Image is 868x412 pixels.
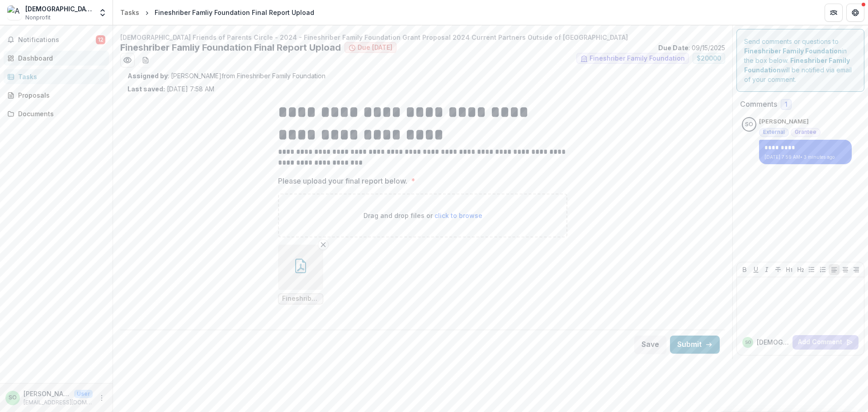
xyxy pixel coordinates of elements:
[25,14,51,22] span: Nonprofit
[739,264,750,275] button: Bold
[117,6,318,19] nav: breadcrumb
[4,106,109,121] a: Documents
[744,57,850,74] strong: Fineshriber Family Foundation
[590,55,685,62] span: Fineshriber Family Foundation
[825,4,843,22] button: Partners
[759,117,809,126] p: [PERSON_NAME]
[785,101,788,109] span: 1
[634,336,666,354] button: Save
[155,8,314,17] div: Fineshriber Famliy Foundation Final Report Upload
[784,264,795,275] button: Heading 1
[846,4,864,22] button: Get Help
[763,129,785,135] span: External
[745,122,753,128] div: Shiri Ourian
[18,53,102,63] div: Dashboard
[127,72,168,80] strong: Assigned by
[851,264,862,275] button: Align Right
[745,340,751,345] div: Shiri Ourian
[117,6,143,19] a: Tasks
[750,264,761,275] button: Underline
[24,389,71,398] p: [PERSON_NAME]
[96,393,107,403] button: More
[740,100,777,109] h2: Comments
[795,264,806,275] button: Heading 2
[24,398,93,407] p: [EMAIL_ADDRESS][DOMAIN_NAME]
[806,264,817,275] button: Bullet List
[363,211,482,220] p: Drag and drop files or
[744,47,842,55] strong: Fineshriber Family Foundation
[793,335,859,350] button: Add Comment
[18,90,102,100] div: Proposals
[829,264,840,275] button: Align Left
[18,72,102,81] div: Tasks
[757,337,789,347] p: [DEMOGRAPHIC_DATA][PERSON_NAME]
[658,44,689,52] strong: Due Date
[817,264,828,275] button: Ordered List
[761,264,772,275] button: Italicize
[282,295,319,303] span: Fineshriber Report_2025_Final Draft.docx.pdf
[697,55,721,62] span: $ 20000
[96,35,105,44] span: 12
[4,88,109,103] a: Proposals
[658,43,725,52] p: : 09/15/2025
[120,53,135,67] button: Preview eeb3cee3-c1e7-4958-b4e0-01293d88ed4c.pdf
[670,336,720,354] button: Submit
[434,212,482,219] span: click to browse
[7,5,22,20] img: American Friends of Parents Circle
[278,245,323,304] div: Remove FileFineshriber Report_2025_Final Draft.docx.pdf
[18,109,102,118] div: Documents
[795,129,816,135] span: Grantee
[127,71,718,81] p: : [PERSON_NAME] from Fineshriber Family Foundation
[120,42,341,53] h2: Fineshriber Famliy Foundation Final Report Upload
[840,264,851,275] button: Align Center
[4,51,109,66] a: Dashboard
[736,29,864,92] div: Send comments or questions to in the box below. will be notified via email of your comment.
[25,4,93,14] div: [DEMOGRAPHIC_DATA] Friends of Parents Circle
[96,4,109,22] button: Open entity switcher
[18,36,96,44] span: Notifications
[764,154,846,161] p: [DATE] 7:59 AM • 3 minutes ago
[120,8,139,17] div: Tasks
[127,85,165,93] strong: Last saved:
[4,69,109,84] a: Tasks
[138,53,153,67] button: download-word-button
[127,84,214,94] p: [DATE] 7:58 AM
[318,239,329,250] button: Remove File
[120,33,725,42] p: [DEMOGRAPHIC_DATA] Friends of Parents Circle - 2024 - Fineshriber Family Foundation Grant Proposa...
[4,33,109,47] button: Notifications12
[74,390,93,398] p: User
[9,395,17,401] div: Shiri Ourian
[773,264,783,275] button: Strike
[278,175,407,186] p: Please upload your final report below.
[358,44,392,52] span: Due [DATE]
